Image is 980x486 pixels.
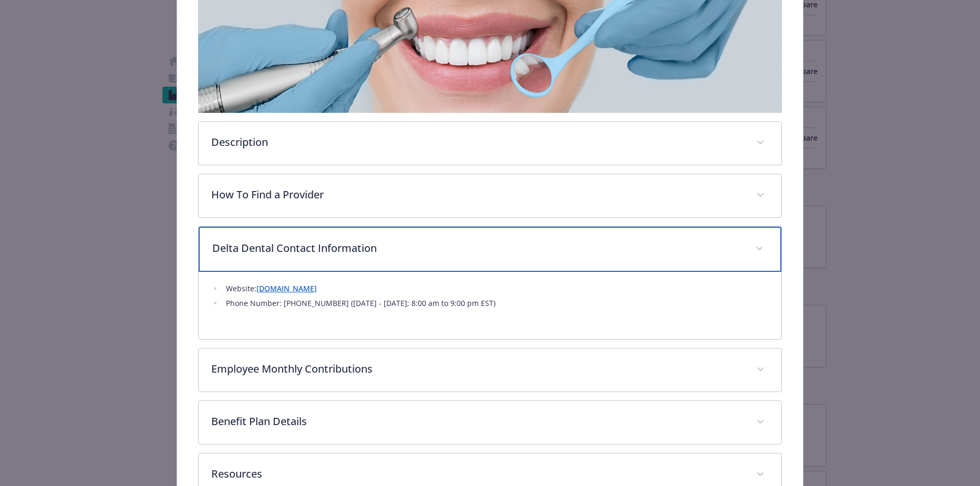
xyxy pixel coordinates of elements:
[211,361,744,377] p: Employee Monthly Contributions
[223,282,769,295] li: Website:
[212,240,743,256] p: Delta Dental Contact Information
[199,272,782,339] div: Delta Dental Contact Information
[199,122,782,165] div: Description
[199,174,782,217] div: How To Find a Provider
[256,283,317,293] a: [DOMAIN_NAME]
[199,227,782,272] div: Delta Dental Contact Information
[223,297,769,310] li: Phone Number: [PHONE_NUMBER] ([DATE] - [DATE]; 8:00 am to 9:00 pm EST)
[211,187,744,203] p: How To Find a Provider
[199,401,782,444] div: Benefit Plan Details
[211,466,744,482] p: Resources
[199,348,782,392] div: Employee Monthly Contributions
[211,134,744,150] p: Description
[211,414,744,429] p: Benefit Plan Details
